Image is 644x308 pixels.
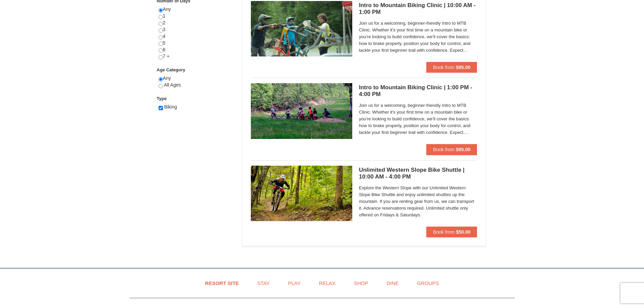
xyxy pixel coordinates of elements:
[345,276,377,291] a: Shop
[426,62,477,73] button: Book from $95.00
[359,2,477,16] h5: Intro to Mountain Biking Clinic | 10:00 AM - 1:00 PM
[164,82,181,88] span: All Ages
[359,84,477,98] h5: Intro to Mountain Biking Clinic | 1:00 PM - 4:00 PM
[310,276,344,291] a: Relax
[359,20,477,54] span: Join us for a welcoming, beginner-friendly Intro to MTB Clinic. Whether it's your first time on a...
[157,67,186,72] strong: Age Category
[359,102,477,136] span: Join us for a welcoming, beginner-friendly Intro to MTB Clinic. Whether it's your first time on a...
[426,144,477,155] button: Book from $95.00
[251,83,352,139] img: 6619923-43-a0aa2a2a.jpg
[249,276,278,291] a: Stay
[164,104,177,110] span: Biking
[251,166,352,221] img: 6619923-18-e7349e5b.jpg
[433,65,455,70] span: Book from
[280,276,309,291] a: Play
[426,227,477,237] button: Book from $50.00
[433,229,455,235] span: Book from
[359,185,477,218] span: Explore the Western Slope with our Unlimited Western Slope Bike Shuttle and enjoy unlimited shutt...
[456,229,471,235] strong: $50.00
[157,96,167,101] strong: Type
[359,167,477,180] h5: Unlimited Western Slope Bike Shuttle | 10:00 AM - 4:00 PM
[378,276,407,291] a: Dine
[251,1,352,56] img: 6619923-41-e7b00406.jpg
[433,147,455,152] span: Book from
[456,65,471,70] strong: $95.00
[408,276,447,291] a: Groups
[159,75,234,95] div: Any
[456,147,471,152] strong: $95.00
[197,276,247,291] a: Resort Site
[159,6,234,67] div: Any 1 2 3 4 5 6 7 +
